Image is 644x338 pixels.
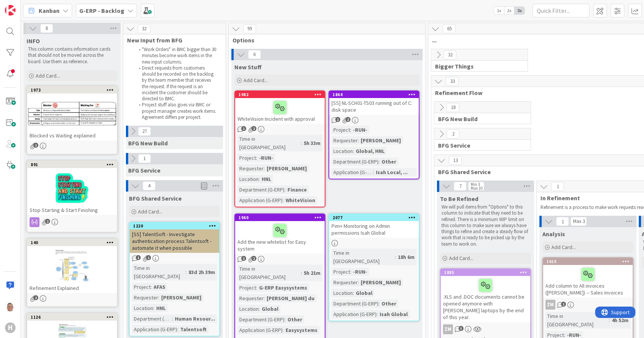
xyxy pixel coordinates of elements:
[395,253,396,261] span: :
[235,91,325,98] div: 1982
[31,240,117,245] div: 140
[358,278,359,287] span: :
[132,315,172,323] div: Department (G-ERP)
[561,302,566,307] span: 1
[79,7,124,14] b: G-ERP - Backlog
[36,72,60,79] span: Add Card...
[257,283,309,292] div: G-ERP Easysystems
[351,268,369,276] div: -RUN-
[27,131,117,140] div: Blocked vs Waiting explained
[239,215,325,220] div: 1960
[235,98,325,124] div: WhiteVision Incident with approval
[609,316,610,324] span: :
[27,87,117,93] div: 1973
[135,102,217,120] li: Project stuff also goes via BMC or project manager creates work items. Agreement differs per proj...
[346,117,350,122] span: 2
[440,195,478,202] span: To Be Refined
[443,24,456,33] span: 65
[138,154,151,163] span: 1
[331,299,379,308] div: Department (G-ERP)
[27,314,117,321] div: 1126
[187,268,217,276] div: 83d 2h 39m
[31,162,117,167] div: 891
[260,175,273,183] div: HNL
[132,264,185,280] div: Time in [GEOGRAPHIC_DATA]
[260,305,280,313] div: Global
[130,223,219,229] div: 1220
[237,265,301,281] div: Time in [GEOGRAPHIC_DATA]
[373,168,374,176] span: :
[335,117,340,122] span: 1
[333,215,419,220] div: 2077
[237,185,284,194] div: Department (G-ERP)
[353,147,354,155] span: :
[31,315,117,320] div: 1126
[542,230,565,238] span: Analysis
[5,322,16,333] div: H
[151,283,152,291] span: :
[331,157,379,166] div: Department (G-ERP)
[329,98,419,115] div: [SS] NL-SCH01-TS03 running out of C: disk space
[441,324,530,334] div: ZM
[16,1,35,10] span: Support
[234,90,325,207] a: 1982WhiteVision Incident with approvalTime in [GEOGRAPHIC_DATA]:5h 33mProject:-RUN-Requester:[PER...
[40,24,53,33] span: 8
[27,161,117,168] div: 891
[27,238,118,307] a: 140Refinement Explained
[232,36,416,44] span: Options
[301,139,302,147] span: :
[329,214,419,238] div: 2077Pim+ Monitoring on Admin permissions Isah Global
[129,195,182,202] span: BFG Shared Service
[259,175,260,183] span: :
[235,214,325,254] div: 1960Add the new whitelist for Easy system
[350,126,351,134] span: :
[172,315,173,323] span: :
[31,87,117,93] div: 1973
[138,127,151,136] span: 27
[331,136,358,145] div: Requester
[543,258,633,265] div: 1615
[27,160,118,232] a: 891Stop Starting & Start Finishing
[302,139,322,147] div: 5h 33m
[241,126,246,131] span: 1
[135,47,217,65] li: "Work Orders" in BMC bigger than 30 minutes become work items in the new input columns.
[152,283,167,291] div: AFAS
[543,265,633,298] div: Add column to All invoices ([PERSON_NAME]) -- Sales invoices
[256,154,257,162] span: :
[27,161,117,215] div: 891Stop Starting & Start Finishing
[547,259,633,264] div: 1615
[243,77,268,84] span: Add Card...
[329,214,419,221] div: 2077
[33,295,38,300] span: 2
[135,65,217,102] li: Direct requests from customers should be recorded on the backlog by the team member that receives...
[237,283,256,292] div: Project
[438,115,521,123] span: BFG New Build
[301,269,302,277] span: :
[551,182,564,191] span: 1
[27,87,117,140] div: 1973Blocked vs Waiting explained
[329,91,419,98] div: 1864
[132,293,158,302] div: Requester
[286,315,304,324] div: Other
[438,142,521,149] span: BFG Service
[133,223,219,229] div: 1220
[504,7,514,14] span: 2x
[441,269,530,322] div: 1885.XLS and .DOC documents cannot be opened anymore with [PERSON_NAME] laptops by the end of thi...
[329,91,419,115] div: 1864[SS] NL-SCH01-TS03 running out of C: disk space
[302,269,322,277] div: 5h 21m
[130,229,219,253] div: [SS] TalentSoft - Investigate authentication process Talentsoft - automate it when possible
[265,164,309,173] div: [PERSON_NAME]
[251,256,256,261] span: 2
[543,300,633,310] div: ZM
[441,204,529,247] p: We will pull items from "Options" to this column to indicate that they need to be refined. There ...
[446,129,459,139] span: 2
[331,310,377,318] div: Application (G-ERP)
[354,147,386,155] div: Global, HNL
[377,310,378,318] span: :
[283,326,284,334] span: :
[265,294,316,302] div: [PERSON_NAME] du
[185,268,187,276] span: :
[444,270,530,275] div: 1885
[284,185,286,194] span: :
[154,304,168,312] div: HNL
